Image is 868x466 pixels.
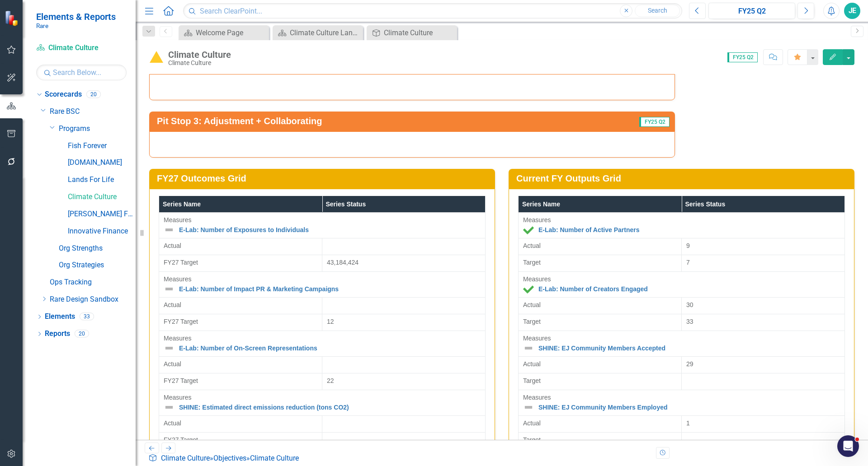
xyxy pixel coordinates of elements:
[327,318,334,325] span: 12
[164,317,317,326] span: FY27 Target
[648,7,667,14] span: Search
[384,27,455,38] div: Climate Culture
[519,390,845,416] td: Double-Click to Edit Right Click for Context Menu
[36,43,127,53] a: Climate Culture
[36,65,127,80] input: Search Below...
[68,158,136,168] a: [DOMAIN_NAME]
[68,226,136,237] a: Innovative Finance
[682,314,845,331] td: Double-Click to Edit
[519,416,682,433] td: Double-Click to Edit
[538,225,840,234] a: E-Lab: Number of Active Partners
[523,435,677,444] span: Target
[159,272,486,298] td: Double-Click to Edit Right Click for Context Menu
[164,334,481,343] div: Measures
[523,241,677,250] span: Actual
[516,173,850,183] h3: Current FY Outputs Grid
[712,6,792,17] div: FY25 Q2
[149,50,164,65] img: Caution
[519,357,682,373] td: Double-Click to Edit
[519,272,845,298] td: Double-Click to Edit Right Click for Context Menu
[519,433,682,449] td: Double-Click to Edit
[164,258,317,267] span: FY27 Target
[164,419,317,428] span: Actual
[369,27,455,38] a: Climate Culture
[519,331,845,357] td: Double-Click to Edit Right Click for Context Menu
[68,175,136,185] a: Lands For Life
[164,393,481,402] div: Measures
[161,454,210,462] a: Climate Culture
[45,329,70,339] a: Reports
[179,403,481,412] a: SHINE: Estimated direct emissions reduction (tons CO2)
[164,435,317,444] span: FY27 Target
[523,334,840,343] div: Measures
[523,300,677,309] span: Actual
[523,317,677,326] span: Target
[164,300,317,309] span: Actual
[80,313,94,321] div: 33
[159,255,322,272] td: Double-Click to Edit
[523,359,677,368] span: Actual
[639,117,670,127] span: FY25 Q2
[682,373,845,390] td: Double-Click to Edit
[538,344,840,353] a: SHINE: EJ Community Members Accepted
[159,238,322,255] td: Double-Click to Edit
[523,215,840,224] div: Measures
[837,435,859,457] iframe: Intercom live chat
[45,312,75,322] a: Elements
[686,242,690,249] span: 9
[164,275,481,284] div: Measures
[159,314,322,331] td: Double-Click to Edit
[275,27,361,38] a: Climate Culture Landing Page
[164,224,175,235] img: Not Defined
[86,91,101,98] div: 20
[179,284,481,294] a: E-Lab: Number of Impact PR & Marketing Campaigns
[164,402,175,413] img: Not Defined
[322,314,486,331] td: Double-Click to Edit
[523,258,677,267] span: Target
[682,357,845,373] td: Double-Click to Edit
[523,393,840,402] div: Measures
[250,454,299,462] div: Climate Culture
[322,238,486,255] td: Double-Click to Edit
[159,373,322,390] td: Double-Click to Edit
[708,3,795,19] button: FY25 Q2
[68,141,136,151] a: Fish Forever
[519,373,682,390] td: Double-Click to Edit
[159,331,486,357] td: Double-Click to Edit Right Click for Context Menu
[686,360,693,368] span: 29
[322,433,486,449] td: Double-Click to Edit
[68,192,136,202] a: Climate Culture
[164,359,317,368] span: Actual
[322,357,486,373] td: Double-Click to Edit
[686,259,690,266] span: 7
[50,107,136,117] a: Rare BSC
[682,416,845,433] td: Double-Click to Edit
[168,50,231,60] div: Climate Culture
[159,213,486,238] td: Double-Click to Edit Right Click for Context Menu
[519,314,682,331] td: Double-Click to Edit
[682,433,845,449] td: Double-Click to Edit
[59,260,136,270] a: Org Strategies
[164,241,317,250] span: Actual
[686,419,690,427] span: 1
[519,298,682,314] td: Double-Click to Edit
[164,376,317,385] span: FY27 Target
[322,416,486,433] td: Double-Click to Edit
[213,454,246,462] a: Objectives
[157,116,589,126] h3: Pit Stop 3: Adjustment + Collaborating
[59,243,136,254] a: Org Strengths
[45,89,82,100] a: Scorecards
[682,298,845,314] td: Double-Click to Edit
[50,277,136,288] a: Ops Tracking
[322,298,486,314] td: Double-Click to Edit
[159,298,322,314] td: Double-Click to Edit
[322,373,486,390] td: Double-Click to Edit
[179,225,481,234] a: E-Lab: Number of Exposures to Individuals
[519,255,682,272] td: Double-Click to Edit
[148,453,302,464] div: » »
[159,416,322,433] td: Double-Click to Edit
[523,275,840,284] div: Measures
[36,22,116,29] small: Rare
[36,11,116,22] span: Elements & Reports
[523,402,534,413] img: Not Defined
